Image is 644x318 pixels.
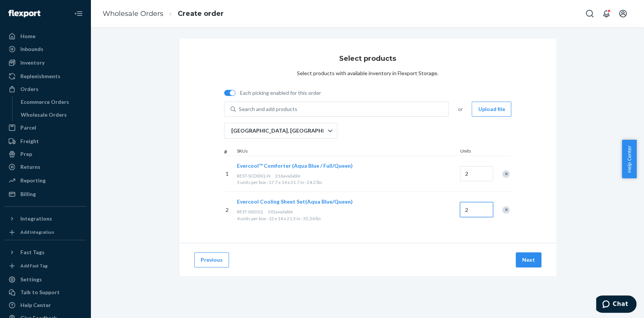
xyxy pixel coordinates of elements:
[20,150,32,158] div: Prep
[502,170,510,178] div: Remove Item
[20,73,60,80] div: Replenishments
[460,202,493,217] input: Quantity
[97,3,230,25] ol: breadcrumbs
[596,295,636,314] iframe: Opens a widget where you can chat to one of our agents
[20,124,36,131] div: Parcel
[226,170,234,178] p: 1
[240,89,321,97] span: Each picking enabled for this order
[20,249,45,256] div: Fast Tags
[20,262,48,269] div: Add Fast Tag
[5,43,86,55] a: Inbounds
[21,98,69,106] div: Ecommerce Orders
[5,299,86,311] a: Help Center
[5,261,86,270] a: Add Fast Tag
[20,276,42,283] div: Settings
[237,198,353,205] button: Evercool Cooling Sheet Set(Aqua Blue/Queen)
[239,105,297,113] div: Search and add products
[458,148,492,156] div: Units
[237,215,457,222] div: 4 units per box · 12 x 14 x 21.5 in · 35.34 lbs
[297,69,438,77] div: Select products with available inventory in Flexport Storage.
[21,111,67,119] div: Wholesale Orders
[20,45,43,53] div: Inbounds
[8,10,40,17] img: Flexport logo
[458,105,463,113] span: or
[237,179,457,185] div: 3 units per box · 17.7 x 14 x 21.7 in · 24.2 lbs
[5,83,86,95] a: Orders
[235,148,459,156] div: SKUs
[275,173,300,179] span: 216 available
[5,161,86,173] a: Returns
[17,96,86,108] a: Ecommerce Orders
[17,109,86,121] a: Wholesale Orders
[582,6,597,21] button: Open Search Box
[20,301,51,309] div: Help Center
[339,54,396,63] h3: Select products
[231,127,327,134] p: [GEOGRAPHIC_DATA], [GEOGRAPHIC_DATA]
[5,188,86,200] a: Billing
[178,9,224,18] a: Create order
[20,289,60,296] div: Talk to Support
[20,229,54,235] div: Add Integration
[267,209,293,215] span: 192 available
[20,190,36,198] div: Billing
[5,57,86,69] a: Inventory
[5,122,86,134] a: Parcel
[194,252,229,267] button: Previous
[71,6,86,21] button: Close Navigation
[237,209,263,215] span: REST-ISS01Q
[502,206,510,214] div: Remove Item
[615,6,630,21] button: Open account menu
[5,286,86,298] button: Talk to Support
[103,9,163,18] a: Wholesale Orders
[5,30,86,42] a: Home
[5,246,86,258] button: Fast Tags
[5,135,86,147] a: Freight
[5,70,86,82] a: Replenishments
[237,198,353,205] span: Evercool Cooling Sheet Set(Aqua Blue/Queen)
[5,174,86,187] a: Reporting
[20,85,38,93] div: Orders
[5,228,86,237] a: Add Integration
[237,162,353,170] button: Evercool™ Comforter (Aqua Blue / Full/Queen)
[622,140,636,178] button: Help Center
[5,148,86,160] a: Prep
[20,59,45,66] div: Inventory
[237,162,353,169] span: Evercool™ Comforter (Aqua Blue / Full/Queen)
[20,215,52,222] div: Integrations
[516,252,541,267] button: Next
[20,32,35,40] div: Home
[226,206,234,214] p: 2
[20,177,46,184] div: Reporting
[5,273,86,286] a: Settings
[20,137,39,145] div: Freight
[460,166,493,181] input: Quantity
[472,102,511,117] button: Upload file
[20,163,40,171] div: Returns
[237,173,271,179] span: REST-SCD00Q-N
[599,6,614,21] button: Open notifications
[231,127,231,134] input: [GEOGRAPHIC_DATA], [GEOGRAPHIC_DATA]
[224,148,235,156] div: #
[5,213,86,225] button: Integrations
